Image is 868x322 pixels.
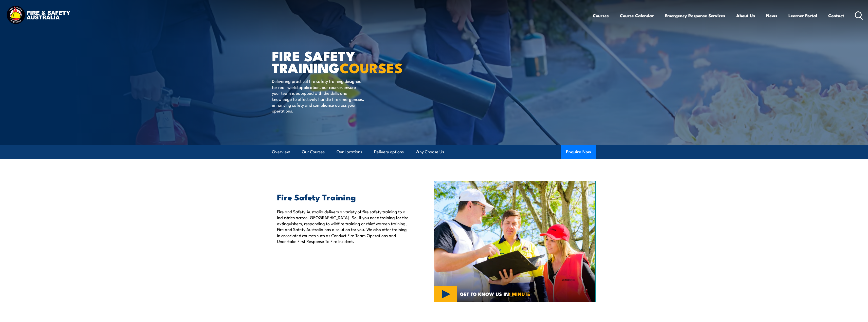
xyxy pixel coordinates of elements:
a: Course Calendar [620,9,654,22]
a: Our Locations [337,145,362,159]
a: Learner Portal [788,9,817,22]
a: Contact [828,9,844,22]
a: Courses [593,9,609,22]
button: Enquire Now [561,145,596,159]
a: About Us [736,9,755,22]
a: Our Courses [302,145,325,159]
span: GET TO KNOW US IN [460,292,530,296]
a: Why Choose Us [416,145,444,159]
img: Fire Safety Training Courses [434,181,596,302]
p: Fire and Safety Australia delivers a variety of fire safety training to all industries across [GE... [277,209,411,244]
p: Delivering practical fire safety training designed for real-world application, our courses ensure... [272,78,364,113]
a: Emergency Response Services [665,9,725,22]
h2: Fire Safety Training [277,193,411,200]
a: Overview [272,145,290,159]
strong: 1 MINUTE [509,290,530,297]
strong: COURSES [340,57,403,78]
a: Delivery options [374,145,404,159]
h1: FIRE SAFETY TRAINING [272,50,397,73]
a: News [766,9,777,22]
